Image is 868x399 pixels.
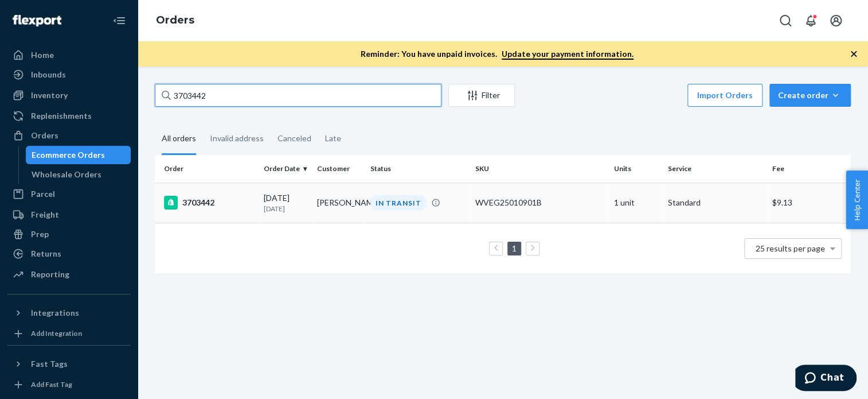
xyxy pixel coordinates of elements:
[799,9,822,32] button: Open notifications
[31,358,68,370] div: Fast Tags
[510,243,519,253] a: Page 1 is your current page
[774,9,797,32] button: Open Search Box
[31,69,66,80] div: Inbounds
[7,185,131,203] a: Parcel
[7,327,131,340] a: Add Integration
[767,155,851,183] th: Fee
[147,4,204,37] ol: breadcrumbs
[366,155,470,183] th: Status
[449,90,514,101] div: Filter
[795,365,857,393] iframe: Opens a widget where you can chat to one of our agents
[259,155,312,183] th: Order Date
[31,90,68,101] div: Inventory
[13,15,61,26] img: Flexport logo
[31,188,55,200] div: Parcel
[325,123,341,153] div: Late
[264,204,308,214] p: [DATE]
[31,49,54,61] div: Home
[609,183,663,223] td: 1 unit
[448,84,515,107] button: Filter
[502,49,634,60] a: Update your payment information.
[687,84,763,107] button: Import Orders
[264,192,308,214] div: [DATE]
[31,130,58,141] div: Orders
[108,9,131,32] button: Close Navigation
[31,307,79,319] div: Integrations
[31,328,82,338] div: Add Integration
[162,123,196,155] div: All orders
[470,155,609,183] th: SKU
[361,48,634,60] p: Reminder: You have unpaid invoices.
[7,245,131,263] a: Returns
[31,110,92,122] div: Replenishments
[7,355,131,373] button: Fast Tags
[31,209,59,220] div: Freight
[846,171,868,229] button: Help Center
[317,164,361,173] div: Customer
[277,123,311,153] div: Canceled
[7,225,131,243] a: Prep
[663,155,767,183] th: Service
[32,149,105,161] div: Ecommerce Orders
[7,206,131,224] a: Freight
[155,155,259,183] th: Order
[31,379,72,389] div: Add Fast Tag
[32,169,101,180] div: Wholesale Orders
[769,84,851,107] button: Create order
[756,243,825,253] span: 25 results per page
[667,197,763,208] p: Standard
[475,197,605,208] div: WVEG25010901B
[7,304,131,322] button: Integrations
[26,165,131,184] a: Wholesale Orders
[778,90,842,101] div: Create order
[31,228,49,240] div: Prep
[7,126,131,145] a: Orders
[312,183,366,223] td: [PERSON_NAME]
[7,265,131,284] a: Reporting
[609,155,663,183] th: Units
[26,146,131,164] a: Ecommerce Orders
[7,378,131,392] a: Add Fast Tag
[767,183,851,223] td: $9.13
[824,9,847,32] button: Open account menu
[7,107,131,125] a: Replenishments
[210,123,264,153] div: Invalid address
[370,195,427,211] div: IN TRANSIT
[31,269,69,280] div: Reporting
[155,84,441,107] input: Search orders
[7,46,131,64] a: Home
[156,14,194,26] a: Orders
[164,196,255,210] div: 3703442
[7,86,131,104] a: Inventory
[7,65,131,84] a: Inbounds
[31,248,61,259] div: Returns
